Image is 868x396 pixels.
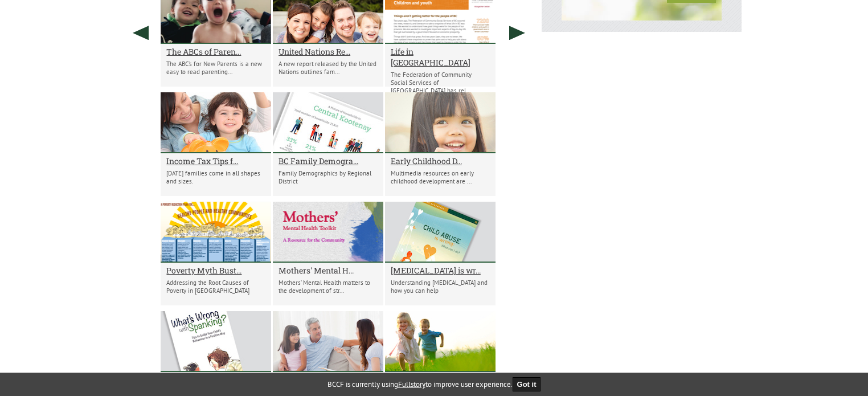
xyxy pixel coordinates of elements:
[166,60,265,76] p: The ABC’s for New Parents is a new easy to read parenting...
[161,92,271,196] li: Income Tax Tips for Families
[166,169,265,185] p: [DATE] families come in all shapes and sizes.
[279,169,378,185] p: Family Demographics by Regional District
[166,279,265,295] p: Addressing the Root Causes of Poverty in [GEOGRAPHIC_DATA]
[279,156,378,166] a: BC Family Demogra...
[398,379,425,389] a: Fullstory
[161,202,271,305] li: Poverty Myth Busters
[391,46,490,68] a: Life in [GEOGRAPHIC_DATA]
[279,279,378,295] p: Mothers’ Mental Health matters to the development of str...
[166,46,265,57] a: The ABCs of Paren...
[385,202,496,305] li: Child Abuse is wrong: what can I do?
[391,279,490,295] p: Understanding [MEDICAL_DATA] and how you can help
[166,156,265,166] a: Income Tax Tips f...
[279,46,378,57] a: United Nations Re...
[391,156,490,166] a: Early Childhood D...
[391,169,490,185] p: Multimedia resources on early childhood development are ...
[166,265,265,276] a: Poverty Myth Bust...
[385,92,496,196] li: Early Childhood Development Resources
[279,265,378,276] a: Mothers' Mental H...
[391,71,490,95] p: The Federation of Community Social Services of [GEOGRAPHIC_DATA] has rel...
[273,202,383,305] li: Mothers' Mental Health Toolkit: A Resource for the Community
[279,60,378,76] p: A new report released by the United Nations outlines fam...
[273,92,383,196] li: BC Family Demographic Infographics
[513,377,541,391] button: Got it
[391,265,490,276] a: [MEDICAL_DATA] is wr...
